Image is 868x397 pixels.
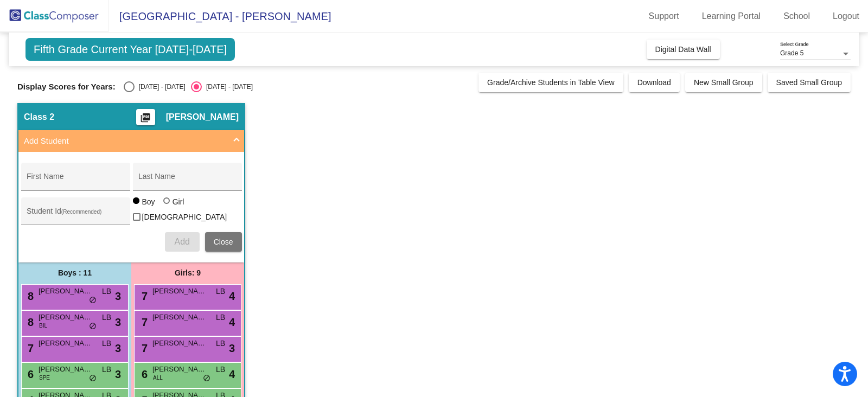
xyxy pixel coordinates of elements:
[115,340,121,356] span: 3
[102,364,111,375] span: LB
[39,312,93,323] span: [PERSON_NAME]
[115,314,121,330] span: 3
[142,196,155,207] div: Boy
[17,82,116,92] span: Display Scores for Years:
[139,290,148,302] span: 7
[136,109,155,125] button: Print Students Details
[139,368,148,380] span: 6
[18,130,244,152] mat-expansion-panel-header: Add Student
[25,342,34,354] span: 7
[27,211,124,220] input: Student Id
[216,364,225,375] span: LB
[89,322,97,331] span: do_not_disturb_alt
[229,314,235,330] span: 4
[165,232,200,252] button: Add
[115,366,121,382] span: 3
[89,296,97,305] span: do_not_disturb_alt
[142,210,227,223] span: [DEMOGRAPHIC_DATA]
[39,338,93,349] span: [PERSON_NAME]
[202,82,253,92] div: [DATE] - [DATE]
[152,338,207,349] span: [PERSON_NAME]
[102,286,111,297] span: LB
[139,112,152,127] mat-icon: picture_as_pdf
[139,342,148,354] span: 7
[640,8,688,25] a: Support
[214,238,233,246] span: Close
[102,312,111,323] span: LB
[18,152,244,262] div: Add Student
[124,81,253,92] mat-radio-group: Select an option
[693,8,770,25] a: Learning Portal
[172,196,184,207] div: Girl
[780,49,803,57] span: Grade 5
[24,135,226,148] mat-panel-title: Add Student
[776,78,842,87] span: Saved Small Group
[108,8,331,25] span: [GEOGRAPHIC_DATA] - [PERSON_NAME]
[637,78,671,87] span: Download
[153,374,163,382] span: ALL
[775,8,819,25] a: School
[478,73,623,92] button: Grade/Archive Students in Table View
[25,368,34,380] span: 6
[102,338,111,349] span: LB
[18,262,131,284] div: Boys : 11
[152,364,207,375] span: [PERSON_NAME]
[647,40,720,59] button: Digital Data Wall
[135,82,186,92] div: [DATE] - [DATE]
[27,176,124,185] input: First Name
[205,232,242,252] button: Close
[138,176,236,185] input: Last Name
[39,374,50,382] span: SPE
[131,262,244,284] div: Girls: 9
[768,73,851,92] button: Saved Small Group
[25,316,34,328] span: 8
[174,237,189,246] span: Add
[685,73,762,92] button: New Small Group
[39,322,47,330] span: BIL
[139,316,148,328] span: 7
[89,374,97,383] span: do_not_disturb_alt
[629,73,680,92] button: Download
[25,38,235,61] span: Fifth Grade Current Year [DATE]-[DATE]
[216,338,225,349] span: LB
[152,286,207,297] span: [PERSON_NAME]
[229,366,235,382] span: 4
[824,8,868,25] a: Logout
[152,312,207,323] span: [PERSON_NAME]
[694,78,754,87] span: New Small Group
[39,364,93,375] span: [PERSON_NAME]
[25,290,34,302] span: 8
[229,288,235,304] span: 4
[229,340,235,356] span: 3
[216,312,225,323] span: LB
[203,374,210,383] span: do_not_disturb_alt
[166,112,239,123] span: [PERSON_NAME]
[115,288,121,304] span: 3
[39,286,93,297] span: [PERSON_NAME]
[216,286,225,297] span: LB
[655,45,711,54] span: Digital Data Wall
[487,78,615,87] span: Grade/Archive Students in Table View
[24,112,54,123] span: Class 2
